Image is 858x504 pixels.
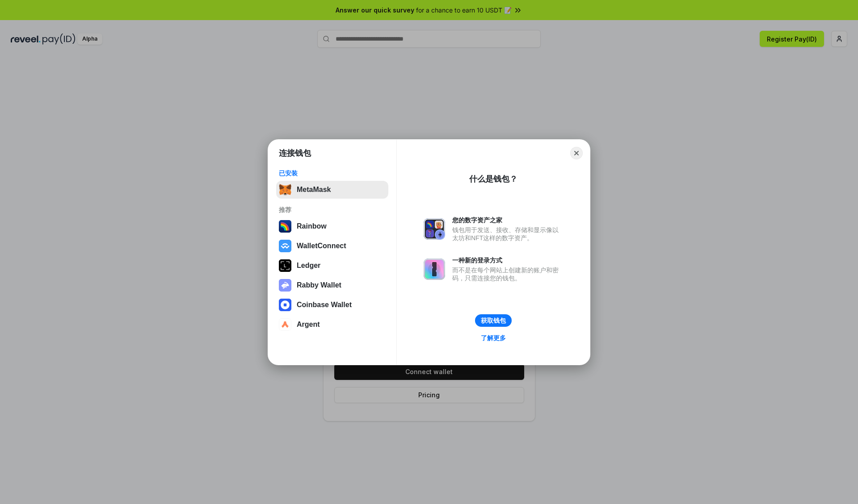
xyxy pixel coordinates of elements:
[279,183,291,196] img: svg+xml,%3Csvg%20fill%3D%22none%22%20height%3D%2233%22%20viewBox%3D%220%200%2035%2033%22%20width%...
[297,222,327,230] div: Rainbow
[452,216,563,224] div: 您的数字资产之家
[424,218,445,240] img: svg+xml,%3Csvg%20xmlns%3D%22http%3A%2F%2Fwww.w3.org%2F2000%2Fsvg%22%20fill%3D%22none%22%20viewBox...
[276,276,388,294] button: Rabby Wallet
[279,299,291,311] img: svg+xml,%3Csvg%20width%3D%2228%22%20height%3D%2228%22%20viewBox%3D%220%200%2028%2028%22%20fill%3D...
[297,321,320,329] div: Argent
[469,174,517,184] div: 什么是钱包？
[276,296,388,314] button: Coinbase Wallet
[276,181,388,199] button: MetaMask
[279,206,386,214] div: 推荐
[276,316,388,333] button: Argent
[276,217,388,235] button: Rainbow
[452,226,563,242] div: 钱包用于发送、接收、存储和显示像以太坊和NFT这样的数字资产。
[424,258,445,280] img: svg+xml,%3Csvg%20xmlns%3D%22http%3A%2F%2Fwww.w3.org%2F2000%2Fsvg%22%20fill%3D%22none%22%20viewBox...
[279,220,291,233] img: svg+xml,%3Csvg%20width%3D%22120%22%20height%3D%22120%22%20viewBox%3D%220%200%20120%20120%22%20fil...
[452,266,563,282] div: 而不是在每个网站上创建新的账户和密码，只需连接您的钱包。
[452,256,563,264] div: 一种新的登录方式
[276,257,388,275] button: Ledger
[279,169,386,177] div: 已安装
[475,314,512,327] button: 获取钱包
[297,301,352,309] div: Coinbase Wallet
[279,148,311,158] h1: 连接钱包
[297,186,331,194] div: MetaMask
[481,334,506,342] div: 了解更多
[279,279,291,292] img: svg+xml,%3Csvg%20xmlns%3D%22http%3A%2F%2Fwww.w3.org%2F2000%2Fsvg%22%20fill%3D%22none%22%20viewBox...
[297,262,320,270] div: Ledger
[279,259,291,272] img: svg+xml,%3Csvg%20xmlns%3D%22http%3A%2F%2Fwww.w3.org%2F2000%2Fsvg%22%20width%3D%2228%22%20height%3...
[297,281,341,289] div: Rabby Wallet
[570,147,583,159] button: Close
[279,240,291,252] img: svg+xml,%3Csvg%20width%3D%2228%22%20height%3D%2228%22%20viewBox%3D%220%200%2028%2028%22%20fill%3D...
[481,317,506,325] div: 获取钱包
[297,242,346,250] div: WalletConnect
[276,237,388,255] button: WalletConnect
[279,318,291,331] img: svg+xml,%3Csvg%20width%3D%2228%22%20height%3D%2228%22%20viewBox%3D%220%200%2028%2028%22%20fill%3D...
[475,332,511,344] a: 了解更多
